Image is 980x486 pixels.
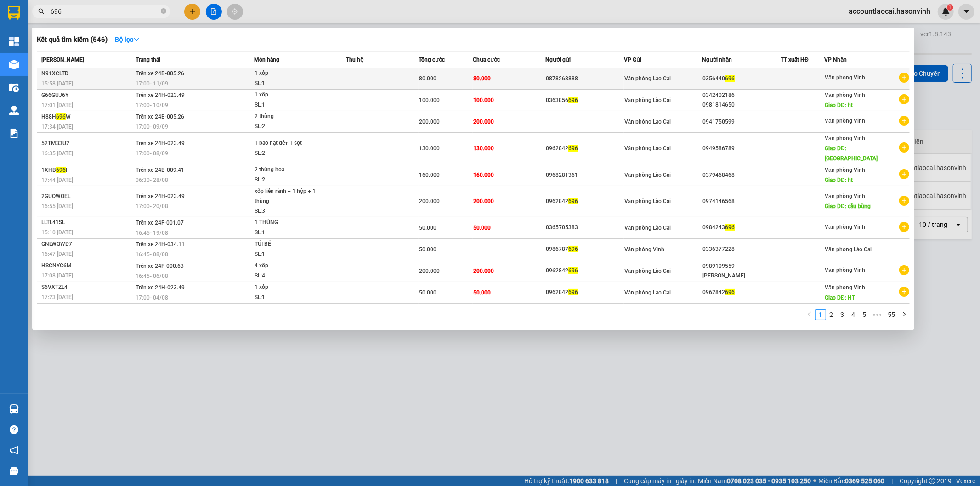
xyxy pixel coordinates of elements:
span: Người nhận [702,57,732,63]
span: 17:01 [DATE] [41,102,73,108]
li: 55 [885,309,899,320]
li: Previous Page [804,309,815,320]
span: Văn phòng Vinh [825,224,865,230]
span: Văn phòng Vinh [825,135,865,141]
div: TÚI BÉ [255,239,323,249]
span: Văn phòng Vinh [825,193,865,199]
span: plus-circle [899,196,909,206]
span: search [38,8,45,15]
span: ••• [870,309,885,320]
div: 0974146568 [703,197,781,206]
span: 200.000 [473,198,494,204]
span: Giao DĐ: ht [825,177,853,183]
div: SL: 2 [255,175,323,185]
span: 696 [568,246,578,252]
span: Văn phòng Lào Cai [624,119,671,125]
span: Văn phòng Vinh [825,167,865,173]
div: LLTL41SL [41,218,133,227]
div: S6VXTZL4 [41,283,133,292]
div: GNLWQWD7 [41,239,133,249]
span: 696 [568,97,578,103]
span: 696 [56,113,66,120]
a: 55 [885,310,898,320]
span: 50.000 [473,225,491,231]
div: 0989109559 [703,261,781,271]
div: 1 xốp [255,283,323,293]
div: G66GUJ6Y [41,90,133,100]
span: down [133,36,140,43]
span: 16:55 [DATE] [41,203,73,209]
span: Văn phòng Vinh [825,284,865,291]
span: message [10,467,18,475]
span: 15:58 [DATE] [41,80,73,87]
div: 2GUQWQEL [41,192,133,201]
span: Giao DĐ: ht [825,102,853,108]
li: 4 [848,309,859,320]
span: Giao DĐ: cầu bùng [825,203,871,209]
span: left [807,311,812,317]
span: 06:30 - 28/08 [136,177,168,183]
span: Trên xe 24H-023.49 [136,140,185,147]
div: 1 THÙNG [255,218,323,228]
span: VP Nhận [824,57,847,63]
span: 130.000 [419,145,440,152]
div: 0941750599 [703,117,781,127]
span: 15:10 [DATE] [41,229,73,236]
div: HSCNYC6M [41,261,133,271]
span: 17:23 [DATE] [41,294,73,300]
span: Văn phòng Lào Cai [624,225,671,231]
span: 16:45 - 08/08 [136,251,168,258]
span: plus-circle [899,73,909,83]
div: 0356440 [703,74,781,84]
div: SL: 2 [255,122,323,132]
span: 200.000 [473,119,494,125]
li: Next 5 Pages [870,309,885,320]
div: 0342402186 [703,90,781,100]
span: Món hàng [254,57,279,63]
span: TT xuất HĐ [781,57,809,63]
span: 16:47 [DATE] [41,251,73,257]
div: 0962842 [546,197,623,206]
span: Văn phòng Lào Cai [624,145,671,152]
span: plus-circle [899,116,909,126]
span: plus-circle [899,222,909,232]
span: 696 [568,267,578,274]
span: 696 [56,167,66,173]
span: Trên xe 24H-034.11 [136,241,185,248]
span: Chưa cước [473,57,500,63]
span: VP Gửi [624,57,641,63]
span: 160.000 [419,172,440,178]
div: 4 xốp [255,261,323,271]
span: Văn phòng Vinh [624,246,665,253]
span: notification [10,446,18,455]
span: 16:45 - 19/08 [136,230,168,236]
div: SL: 1 [255,249,323,260]
span: 17:00 - 11/09 [136,80,168,87]
span: 16:35 [DATE] [41,150,73,157]
li: 2 [826,309,837,320]
span: Thu hộ [346,57,363,63]
span: 696 [568,198,578,204]
div: [PERSON_NAME] [703,271,781,281]
div: SL: 3 [255,206,323,216]
div: 2 thùng hoa [255,165,323,175]
a: 3 [838,310,848,320]
span: Văn phòng Lào Cai [825,246,872,253]
img: warehouse-icon [9,60,19,69]
div: 0986787 [546,244,623,254]
span: 50.000 [419,289,436,296]
span: close-circle [161,8,166,14]
div: SL: 1 [255,79,323,89]
span: 17:44 [DATE] [41,177,73,183]
span: 696 [725,224,735,231]
img: warehouse-icon [9,106,19,115]
div: 0984243 [703,223,781,232]
button: right [899,309,910,320]
span: Tổng cước [419,57,445,63]
strong: Bộ lọc [115,36,140,43]
span: 696 [568,289,578,295]
div: SL: 1 [255,228,323,238]
input: Tìm tên, số ĐT hoặc mã đơn [51,6,159,17]
span: Văn phòng Lào Cai [624,289,671,296]
span: [PERSON_NAME] [41,57,84,63]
